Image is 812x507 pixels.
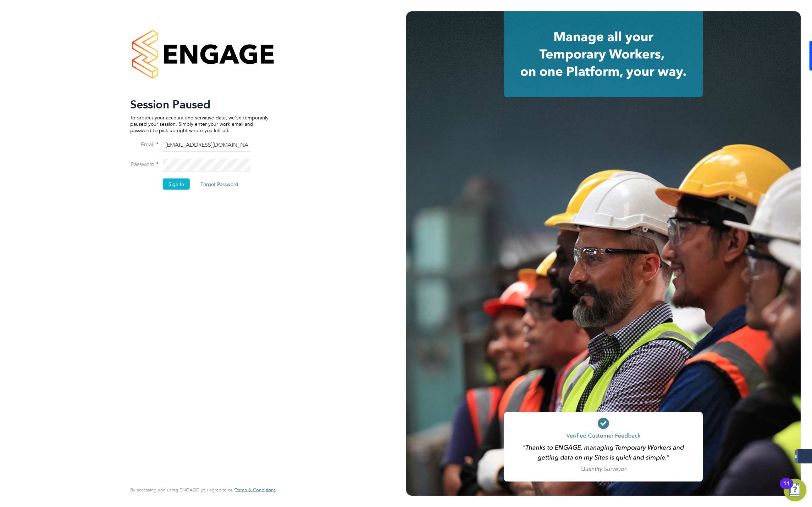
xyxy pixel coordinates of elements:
[130,97,269,111] h2: Session Paused
[783,484,790,493] div: 11
[130,114,269,134] p: To protect your account and sensitive data, we've temporarily paused your session. Simply enter y...
[235,487,276,493] a: Terms & Conditions
[130,141,159,148] label: Email
[163,139,250,152] input: Enter your work email...
[163,178,190,190] button: Sign In
[784,479,806,501] button: Open Resource Center, 11 new notifications
[130,160,159,168] label: Password
[195,178,244,190] button: Forgot Password
[130,487,276,493] span: By accessing and using ENGAGE you agree to our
